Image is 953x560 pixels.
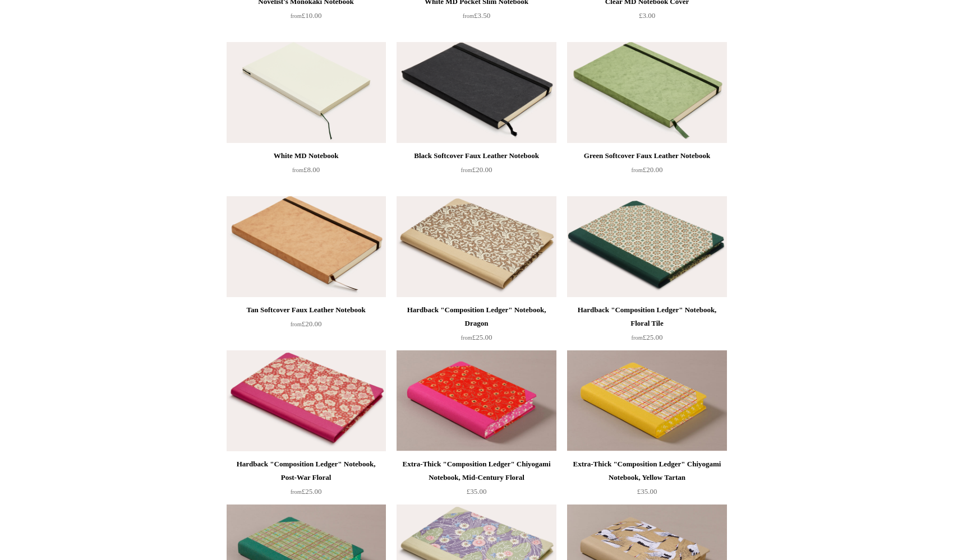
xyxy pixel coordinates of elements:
[397,42,556,143] img: Black Softcover Faux Leather Notebook
[227,42,386,143] img: White MD Notebook
[461,165,492,174] span: £20.00
[567,42,726,143] a: Green Softcover Faux Leather Notebook Green Softcover Faux Leather Notebook
[399,303,553,330] div: Hardback "Composition Ledger" Notebook, Dragon
[399,457,553,484] div: Extra-Thick "Composition Ledger" Chiyogami Notebook, Mid-Century Floral
[467,487,487,496] span: £35.00
[463,11,490,20] span: £3.50
[227,350,386,451] img: Hardback "Composition Ledger" Notebook, Post-War Floral
[461,167,472,173] span: from
[632,335,643,341] span: from
[292,167,303,173] span: from
[291,13,302,19] span: from
[227,303,386,349] a: Tan Softcover Faux Leather Notebook from£20.00
[397,303,556,349] a: Hardback "Composition Ledger" Notebook, Dragon from£25.00
[292,165,320,174] span: £8.00
[632,167,643,173] span: from
[567,303,726,349] a: Hardback "Composition Ledger" Notebook, Floral Tile from£25.00
[461,335,472,341] span: from
[639,11,655,20] span: £3.00
[227,350,386,451] a: Hardback "Composition Ledger" Notebook, Post-War Floral Hardback "Composition Ledger" Notebook, P...
[567,350,726,451] a: Extra-Thick "Composition Ledger" Chiyogami Notebook, Yellow Tartan Extra-Thick "Composition Ledge...
[570,303,724,330] div: Hardback "Composition Ledger" Notebook, Floral Tile
[397,196,556,297] img: Hardback "Composition Ledger" Notebook, Dragon
[570,457,724,484] div: Extra-Thick "Composition Ledger" Chiyogami Notebook, Yellow Tartan
[567,196,726,297] a: Hardback "Composition Ledger" Notebook, Floral Tile Hardback "Composition Ledger" Notebook, Flora...
[227,457,386,503] a: Hardback "Composition Ledger" Notebook, Post-War Floral from£25.00
[397,149,556,195] a: Black Softcover Faux Leather Notebook from£20.00
[397,196,556,297] a: Hardback "Composition Ledger" Notebook, Dragon Hardback "Composition Ledger" Notebook, Dragon
[227,149,386,195] a: White MD Notebook from£8.00
[291,489,302,495] span: from
[291,487,322,496] span: £25.00
[570,149,724,163] div: Green Softcover Faux Leather Notebook
[637,487,657,496] span: £35.00
[463,13,474,19] span: from
[291,320,322,328] span: £20.00
[461,333,492,341] span: £25.00
[397,42,556,143] a: Black Softcover Faux Leather Notebook Black Softcover Faux Leather Notebook
[229,457,383,484] div: Hardback "Composition Ledger" Notebook, Post-War Floral
[227,196,386,297] a: Tan Softcover Faux Leather Notebook Tan Softcover Faux Leather Notebook
[291,11,322,20] span: £10.00
[397,457,556,503] a: Extra-Thick "Composition Ledger" Chiyogami Notebook, Mid-Century Floral £35.00
[567,350,726,451] img: Extra-Thick "Composition Ledger" Chiyogami Notebook, Yellow Tartan
[567,196,726,297] img: Hardback "Composition Ledger" Notebook, Floral Tile
[399,149,553,163] div: Black Softcover Faux Leather Notebook
[567,457,726,503] a: Extra-Thick "Composition Ledger" Chiyogami Notebook, Yellow Tartan £35.00
[397,350,556,451] img: Extra-Thick "Composition Ledger" Chiyogami Notebook, Mid-Century Floral
[229,149,383,163] div: White MD Notebook
[567,42,726,143] img: Green Softcover Faux Leather Notebook
[227,42,386,143] a: White MD Notebook White MD Notebook
[291,321,302,327] span: from
[397,350,556,451] a: Extra-Thick "Composition Ledger" Chiyogami Notebook, Mid-Century Floral Extra-Thick "Composition ...
[227,196,386,297] img: Tan Softcover Faux Leather Notebook
[229,303,383,317] div: Tan Softcover Faux Leather Notebook
[632,165,663,174] span: £20.00
[632,333,663,341] span: £25.00
[567,149,726,195] a: Green Softcover Faux Leather Notebook from£20.00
